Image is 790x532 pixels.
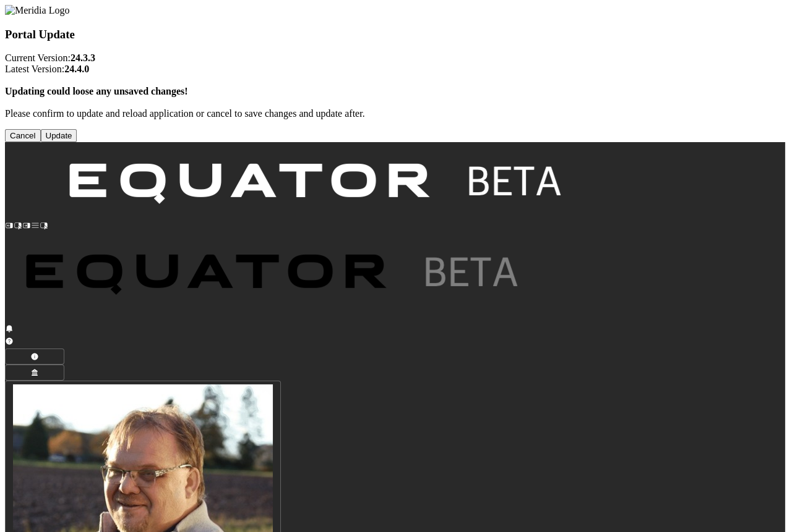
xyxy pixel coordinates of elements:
strong: 24.3.3 [71,53,95,63]
p: Current Version: Latest Version: Please confirm to update and reload application or cancel to sav... [5,53,785,119]
button: Update [41,129,77,142]
h3: Portal Update [5,28,785,41]
strong: Updating could loose any unsaved changes! [5,86,188,96]
img: Customer Logo [48,142,586,230]
button: Cancel [5,129,41,142]
img: Customer Logo [5,233,543,321]
img: Meridia Logo [5,5,69,16]
strong: 24.4.0 [64,64,89,74]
